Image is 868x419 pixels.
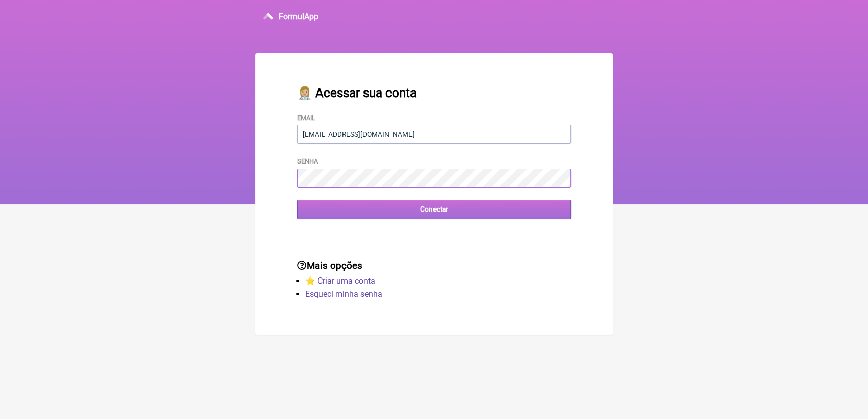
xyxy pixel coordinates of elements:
[305,276,375,286] a: ⭐️ Criar uma conta
[297,200,571,219] input: Conectar
[279,12,318,21] h3: FormulApp
[297,260,571,271] h3: Mais opções
[297,157,318,165] label: Senha
[297,114,315,122] label: Email
[305,289,382,299] a: Esqueci minha senha
[297,86,571,100] h2: 👩🏼‍⚕️ Acessar sua conta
